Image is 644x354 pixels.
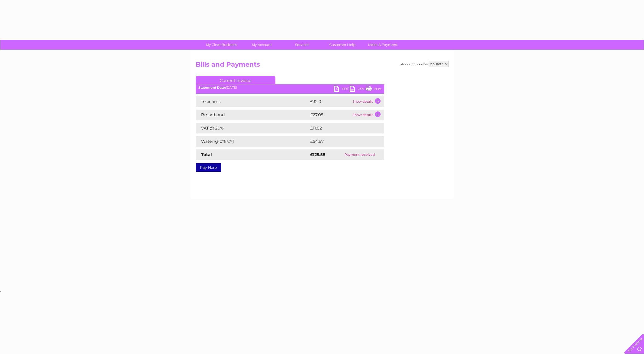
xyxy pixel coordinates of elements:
a: Services [280,40,324,50]
a: My Clear Business [199,40,243,50]
td: VAT @ 20% [196,123,309,133]
a: CSV [350,86,366,93]
strong: Total [201,152,212,157]
a: Pay Here [196,163,221,172]
td: Telecoms [196,96,309,107]
td: Payment received [335,149,384,160]
a: Print [366,86,382,93]
a: PDF [334,86,350,93]
b: Statement Date: [198,85,226,89]
div: Account number [401,61,449,67]
td: £32.01 [309,96,351,107]
td: Water @ 0% VAT [196,136,309,147]
a: Current Invoice [196,76,275,84]
td: £54.67 [309,136,374,147]
a: Make A Payment [361,40,405,50]
td: £27.08 [309,110,351,120]
strong: £125.58 [310,152,325,157]
td: Show details [351,96,384,107]
td: Broadband [196,110,309,120]
td: £11.82 [309,123,373,133]
div: [DATE] [196,86,384,89]
h2: Bills and Payments [196,61,449,71]
a: My Account [240,40,284,50]
td: Show details [351,110,384,120]
a: Customer Help [321,40,364,50]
